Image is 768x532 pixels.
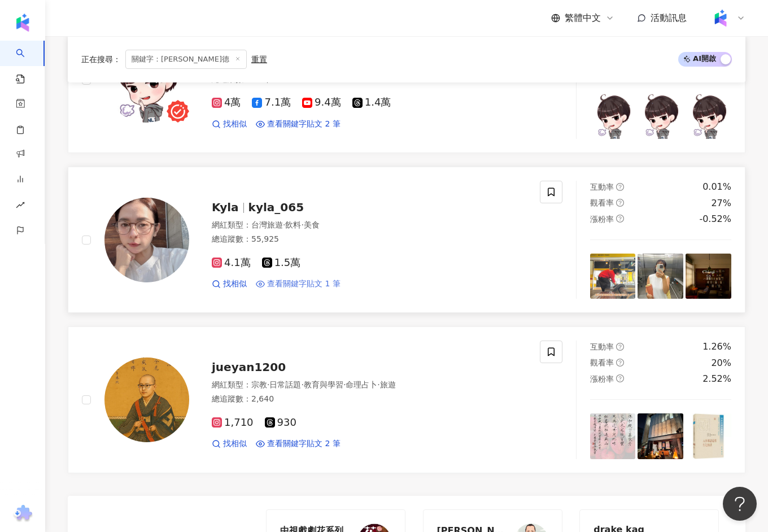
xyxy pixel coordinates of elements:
[212,438,247,450] a: 找相似
[686,254,731,299] img: post-image
[125,50,247,69] span: 關鍵字：[PERSON_NAME]德
[104,357,189,442] img: KOL Avatar
[711,357,731,369] div: 20%
[638,413,683,459] img: post-image
[616,343,624,351] span: question-circle
[212,360,286,374] span: jueyan1200
[352,97,391,108] span: 1.4萬
[590,358,614,367] span: 觀看率
[223,438,247,450] span: 找相似
[616,215,624,223] span: question-circle
[304,380,343,389] span: 教育與學習
[68,326,745,473] a: KOL Avatarjueyan1200網紅類型：宗教·日常話題·教育與學習·命理占卜·旅遊總追蹤數：2,6401,710930找相似查看關鍵字貼文 2 筆互動率question-circle1...
[104,198,189,282] img: KOL Avatar
[590,94,636,139] img: post-image
[81,55,121,64] span: 正在搜尋 ：
[212,234,526,245] div: 總追蹤數 ： 55,925
[651,12,687,23] span: 活動訊息
[590,342,614,351] span: 互動率
[699,213,731,225] div: -0.52%
[710,7,731,29] img: Kolr%20app%20icon%20%281%29.png
[301,220,303,229] span: ·
[212,97,241,108] span: 4萬
[212,257,251,269] span: 4.1萬
[212,278,247,290] a: 找相似
[377,380,379,389] span: ·
[252,97,291,108] span: 7.1萬
[686,94,731,139] img: post-image
[301,380,303,389] span: ·
[285,220,301,229] span: 飲料
[590,254,636,299] img: post-image
[256,119,341,130] a: 查看關鍵字貼文 2 筆
[267,438,341,450] span: 查看關鍵字貼文 2 筆
[68,167,745,313] a: KOL AvatarKylakyla_065網紅類型：台灣旅遊·飲料·美食總追蹤數：55,9254.1萬1.5萬找相似查看關鍵字貼文 1 筆互動率question-circle0.01%觀看率q...
[212,380,526,391] div: 網紅類型 ：
[638,94,683,139] img: post-image
[212,200,239,214] span: Kyla
[711,197,731,210] div: 27%
[223,278,247,290] span: 找相似
[283,220,285,229] span: ·
[616,199,624,207] span: question-circle
[212,119,247,130] a: 找相似
[251,220,283,229] span: 台灣旅遊
[702,341,731,353] div: 1.26%
[343,380,346,389] span: ·
[14,14,32,32] img: logo icon
[251,380,267,389] span: 宗教
[251,55,267,64] div: 重置
[346,380,377,389] span: 命理占卜
[304,220,320,229] span: 美食
[616,183,624,191] span: question-circle
[267,380,269,389] span: ·
[590,182,614,191] span: 互動率
[269,380,301,389] span: 日常話題
[262,257,301,269] span: 1.5萬
[380,380,396,389] span: 旅遊
[565,12,601,24] span: 繁體中文
[616,374,624,382] span: question-circle
[723,487,757,521] iframe: Help Scout Beacon - Open
[223,119,247,130] span: 找相似
[267,278,341,290] span: 查看關鍵字貼文 1 筆
[12,505,34,523] img: chrome extension
[256,438,341,450] a: 查看關鍵字貼文 2 筆
[16,41,38,85] a: search
[638,254,683,299] img: post-image
[16,194,25,219] span: rise
[212,394,526,405] div: 總追蹤數 ： 2,640
[590,215,614,224] span: 漲粉率
[702,181,731,193] div: 0.01%
[590,374,614,383] span: 漲粉率
[212,417,254,429] span: 1,710
[702,373,731,385] div: 2.52%
[212,220,526,231] div: 網紅類型 ：
[616,359,624,367] span: question-circle
[686,413,731,459] img: post-image
[267,119,341,130] span: 查看關鍵字貼文 2 筆
[590,413,636,459] img: post-image
[256,278,341,290] a: 查看關鍵字貼文 1 筆
[302,97,341,108] span: 9.4萬
[590,198,614,207] span: 觀看率
[248,200,304,214] span: kyla_065
[265,417,296,429] span: 930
